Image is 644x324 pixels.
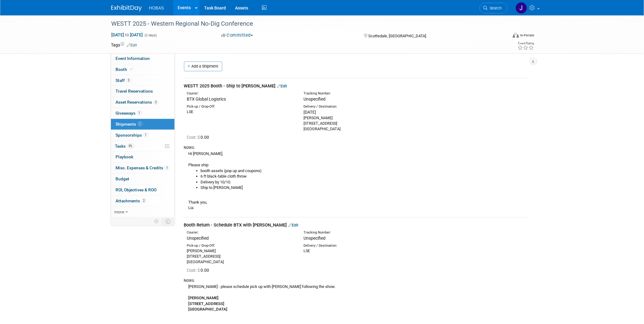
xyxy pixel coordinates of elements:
a: Sponsorships1 [111,130,175,141]
div: Courier: [187,230,295,235]
li: 6 ft black-table cloth throw [201,174,528,179]
span: to [124,32,130,37]
span: Playbook [116,154,134,159]
span: Unspecified [304,236,326,241]
span: 1 [137,111,142,115]
span: (2 days) [144,33,157,37]
div: [PERSON_NAME] [STREET_ADDRESS] [GEOGRAPHIC_DATA] [187,248,295,265]
div: [PERSON_NAME] - please schedule pick up with [PERSON_NAME] following the show. [184,283,528,312]
a: Giveaways1 [111,108,175,119]
div: [PERSON_NAME] [STREET_ADDRESS] [GEOGRAPHIC_DATA] [304,115,411,132]
img: Jennifer Jensen [516,2,527,14]
a: Travel Reservations [111,86,175,97]
div: Event Format [472,32,535,41]
a: Playbook [111,152,175,162]
span: Shipments [116,122,142,127]
div: Delivery / Destination: [304,104,411,109]
a: Attachments2 [111,196,175,206]
td: Personalize Event Tab Strip [152,217,162,225]
div: In-Person [520,33,534,38]
span: Scottsdale, [GEOGRAPHIC_DATA] [369,34,426,38]
a: ROI, Objectives & ROO [111,185,175,195]
span: HOBAS [149,6,164,10]
span: Sponsorships [116,133,148,138]
div: [DATE] [304,109,411,115]
b: [GEOGRAPHIC_DATA] [189,307,228,311]
span: 2 [138,122,142,126]
a: Edit [277,84,287,88]
span: Cost: $ [187,268,201,273]
div: Tracking Number: [304,230,441,235]
a: Misc. Expenses & Credits1 [111,163,175,173]
span: 0% [127,144,134,148]
span: 3 [127,78,131,83]
div: Hi [PERSON_NAME], Please ship Thank you, Lia [184,150,528,211]
div: WESTT 2025 - Western Regional No-Dig Conference [109,18,499,29]
a: Booth [111,64,175,75]
a: Edit [127,43,137,47]
td: Tags [111,42,137,48]
span: [DATE] [DATE] [111,32,143,38]
span: more [115,209,124,214]
td: Toggle Event Tabs [162,217,175,225]
i: Booth reservation complete [130,68,133,71]
span: Budget [116,176,130,181]
li: Ship to [PERSON_NAME] [201,185,528,191]
span: 1 [144,133,148,137]
b: [STREET_ADDRESS] [189,301,225,306]
div: LSE [187,109,295,115]
div: Tracking Number: [304,91,441,96]
div: Notes: [184,145,528,150]
img: ExhibitDay [111,5,142,11]
a: Edit [289,223,299,227]
a: Asset Reservations3 [111,97,175,108]
a: Search [480,3,508,13]
span: Event Information [116,56,150,61]
div: Booth Return - Schedule BTX with [PERSON_NAME] [184,222,528,228]
li: Delivery by 10/10. [201,179,528,185]
span: Booth [116,67,134,72]
div: Notes: [184,278,528,283]
button: Committed [219,32,256,39]
span: Unspecified [304,97,326,101]
a: Add a Shipment [184,61,222,71]
span: 0.00 [187,268,212,273]
div: Pick-up / Drop-Off: [187,104,295,109]
li: booth assets (pop up and coupons) [201,168,528,174]
a: Event Information [111,53,175,64]
div: Event Rating [517,42,534,45]
a: Budget [111,174,175,184]
span: Cost: $ [187,135,201,140]
span: 3 [154,100,158,105]
a: Shipments2 [111,119,175,130]
div: Delivery / Destination: [304,243,411,248]
span: 2 [142,198,146,203]
span: 1 [165,166,170,170]
div: Pick-up / Drop-Off: [187,243,295,248]
span: Attachments [116,198,146,203]
span: ROI, Objectives & ROO [116,187,157,192]
span: 0.00 [187,135,212,140]
div: LSE [304,248,411,254]
span: Tasks [115,144,134,149]
span: Search [488,6,502,10]
b: [PERSON_NAME] [189,296,219,300]
a: Tasks0% [111,141,175,152]
div: Courier: [187,91,295,96]
div: BTX Global Logistics [187,96,295,102]
span: Giveaways [116,111,142,116]
img: Format-Inperson.png [513,33,519,38]
span: Travel Reservations [116,89,153,94]
span: Misc. Expenses & Credits [116,165,170,170]
span: Asset Reservations [116,100,158,105]
div: Unspecified [187,235,295,241]
span: Staff [116,78,131,83]
a: Staff3 [111,75,175,86]
div: WESTT 2025 Booth - Ship to [PERSON_NAME] [184,83,528,89]
a: more [111,207,175,217]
